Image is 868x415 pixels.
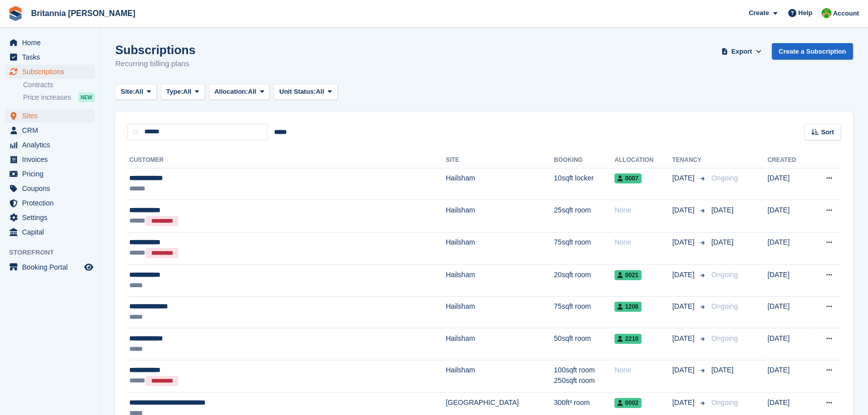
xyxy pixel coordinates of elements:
[672,237,696,248] span: [DATE]
[316,87,324,97] span: All
[446,232,554,264] td: Hailsham
[5,50,95,64] a: menu
[166,87,183,97] span: Type:
[767,152,810,168] th: Created
[711,238,733,246] span: [DATE]
[22,36,82,50] span: Home
[554,200,614,232] td: 25sqft room
[446,296,554,328] td: Hailsham
[720,43,764,60] button: Export
[5,36,95,50] a: menu
[711,271,738,279] span: Ongoing
[731,47,752,57] span: Export
[554,264,614,296] td: 20sqft room
[446,200,554,232] td: Hailsham
[672,205,696,216] span: [DATE]
[5,152,95,166] a: menu
[614,205,672,216] div: None
[554,360,614,392] td: 100sqft room 250sqft room
[161,84,205,100] button: Type: All
[711,366,733,374] span: [DATE]
[274,84,337,100] button: Unit Status: All
[23,80,95,90] a: Contracts
[767,200,810,232] td: [DATE]
[614,237,672,248] div: None
[672,365,696,375] span: [DATE]
[5,260,95,274] a: menu
[22,152,82,166] span: Invoices
[614,365,672,375] div: None
[23,92,95,103] a: Price increases NEW
[9,248,100,258] span: Storefront
[22,65,82,79] span: Subscriptions
[83,261,95,273] a: Preview store
[798,8,812,18] span: Help
[115,58,195,70] p: Recurring billing plans
[22,225,82,239] span: Capital
[554,152,614,168] th: Booking
[821,8,831,18] img: Wendy Thorp
[554,328,614,360] td: 50sqft room
[209,84,270,100] button: Allocation: All
[711,206,733,214] span: [DATE]
[27,5,139,22] a: Britannia [PERSON_NAME]
[672,301,696,312] span: [DATE]
[22,50,82,64] span: Tasks
[614,334,641,344] span: 2210
[5,196,95,210] a: menu
[5,181,95,195] a: menu
[446,264,554,296] td: Hailsham
[22,211,82,225] span: Settings
[614,152,672,168] th: Allocation
[767,296,810,328] td: [DATE]
[22,138,82,152] span: Analytics
[772,43,853,60] a: Create a Subscription
[672,333,696,344] span: [DATE]
[22,196,82,210] span: Protection
[8,6,23,21] img: stora-icon-8386f47178a22dfd0bd8f6a31ec36ba5ce8667c1dd55bd0f319d3a0aa187defe.svg
[22,260,82,274] span: Booking Portal
[833,9,859,19] span: Account
[5,65,95,79] a: menu
[821,127,834,137] span: Sort
[22,167,82,181] span: Pricing
[767,168,810,200] td: [DATE]
[711,174,738,182] span: Ongoing
[767,264,810,296] td: [DATE]
[767,328,810,360] td: [DATE]
[5,225,95,239] a: menu
[115,43,195,57] h1: Subscriptions
[22,109,82,123] span: Sites
[78,92,95,102] div: NEW
[214,87,248,97] span: Allocation:
[135,87,143,97] span: All
[22,123,82,137] span: CRM
[23,93,71,102] span: Price increases
[554,296,614,328] td: 75sqft room
[446,328,554,360] td: Hailsham
[614,302,641,312] span: 1206
[121,87,135,97] span: Site:
[672,152,707,168] th: Tenancy
[22,181,82,195] span: Coupons
[554,232,614,264] td: 75sqft room
[183,87,191,97] span: All
[711,398,738,406] span: Ongoing
[767,232,810,264] td: [DATE]
[5,167,95,181] a: menu
[767,360,810,392] td: [DATE]
[5,109,95,123] a: menu
[672,173,696,183] span: [DATE]
[279,87,316,97] span: Unit Status:
[115,84,157,100] button: Site: All
[711,302,738,310] span: Ongoing
[711,334,738,342] span: Ongoing
[614,173,641,183] span: 0007
[672,397,696,408] span: [DATE]
[672,270,696,280] span: [DATE]
[446,168,554,200] td: Hailsham
[5,211,95,225] a: menu
[614,270,641,280] span: 0021
[446,360,554,392] td: Hailsham
[446,152,554,168] th: Site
